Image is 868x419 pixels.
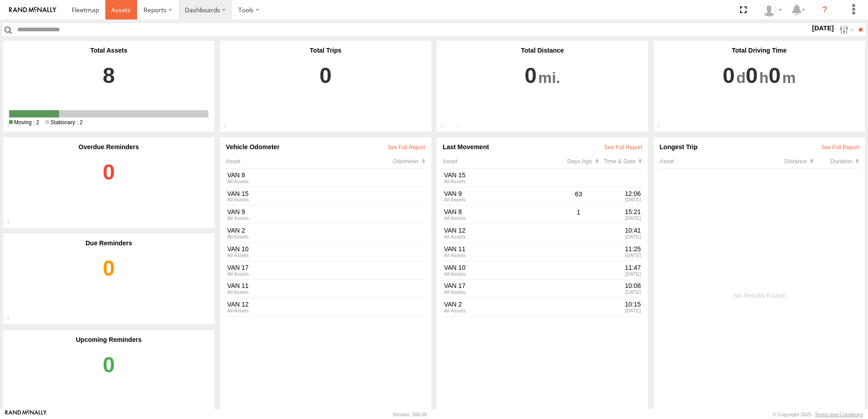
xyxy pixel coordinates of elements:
[598,245,641,253] div: 11:25
[603,158,642,165] div: Click to Sort
[773,412,863,417] div: © Copyright 2025 -
[759,3,785,17] div: Michael Giuliani
[3,314,23,324] div: Total number of due reminder notifications generated from your asset reminders
[226,158,393,165] div: Asset
[227,290,421,295] div: View Group Details
[768,158,814,165] div: Click to Sort
[598,264,641,272] div: 11:47
[444,171,559,179] a: VAN 15
[769,54,796,97] span: 0
[560,189,597,204] div: 63
[444,272,559,277] div: All Assets
[444,301,559,308] a: VAN 2
[9,336,208,343] div: Upcoming Reminders
[598,190,641,198] div: 12:06
[560,207,597,222] div: 1
[9,239,208,247] div: Due Reminders
[9,151,208,222] a: 0
[444,264,559,272] a: VAN 10
[9,343,208,415] a: 0
[444,290,559,295] div: All Assets
[444,227,559,234] a: VAN 12
[9,7,56,13] img: rand-logo.svg
[3,122,23,132] div: Total Active/Deployed Assets
[443,54,642,102] a: 0
[9,54,208,108] a: 8
[598,234,641,239] div: [DATE]
[443,47,642,54] div: Total Distance
[227,171,421,179] a: VAN 8
[227,227,421,234] a: VAN 2
[227,308,421,313] div: View Group Details
[598,253,641,258] div: [DATE]
[227,272,421,277] div: View Group Details
[598,301,641,308] div: 10:15
[444,190,559,198] a: VAN 9
[9,247,208,318] a: 0
[598,282,641,290] div: 10:08
[227,216,421,221] div: View Group Details
[227,197,421,202] div: View Group Details
[660,54,859,102] a: 0 0 0
[836,23,855,36] label: Search Filter Options
[227,282,421,290] a: VAN 11
[227,208,421,216] a: VAN 9
[227,179,421,184] div: View Group Details
[444,208,559,216] a: VAN 8
[444,179,559,184] div: All Assets
[818,3,832,17] i: ?
[443,158,567,165] div: Asset
[654,122,673,132] div: Total driving time by Assets
[3,218,23,228] div: Total number of overdue notifications generated from your asset reminders
[660,47,859,54] div: Total Driving Time
[9,119,39,126] span: 2
[814,158,859,165] div: Click to Sort
[444,245,559,253] a: VAN 11
[598,197,641,202] div: [DATE]
[227,264,421,272] a: VAN 17
[815,412,863,417] a: Terms and Conditions
[227,253,421,258] div: View Group Details
[9,47,208,54] div: Total Assets
[444,234,559,239] div: All Assets
[393,158,425,165] div: Click to Sort
[598,272,641,277] div: [DATE]
[393,412,427,417] div: Version: 306.00
[723,54,746,97] span: 0
[598,216,641,221] div: [DATE]
[567,158,603,165] div: Click to Sort
[226,143,425,151] div: Vehicle Odometer
[227,190,421,198] a: VAN 15
[5,410,47,419] a: Visit our Website
[444,282,559,290] a: VAN 17
[444,216,559,221] div: All Assets
[660,143,859,151] div: Longest Trip
[227,234,421,239] div: View Group Details
[810,23,836,33] label: [DATE]
[226,47,425,54] div: Total Trips
[227,245,421,253] a: VAN 10
[227,301,421,308] a: VAN 12
[444,197,559,202] div: All Assets
[444,253,559,258] div: All Assets
[437,122,456,132] div: Total distance travelled by assets
[598,290,641,295] div: [DATE]
[660,158,768,165] div: Asset
[598,208,641,216] div: 15:21
[598,227,641,234] div: 10:41
[226,54,425,102] a: 0
[45,119,83,126] span: 2
[444,308,559,313] div: All Assets
[598,308,641,313] div: [DATE]
[745,54,769,97] span: 0
[443,143,642,151] div: Last Movement
[9,143,208,151] div: Overdue Reminders
[220,122,240,132] div: Total completed Trips within the selected period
